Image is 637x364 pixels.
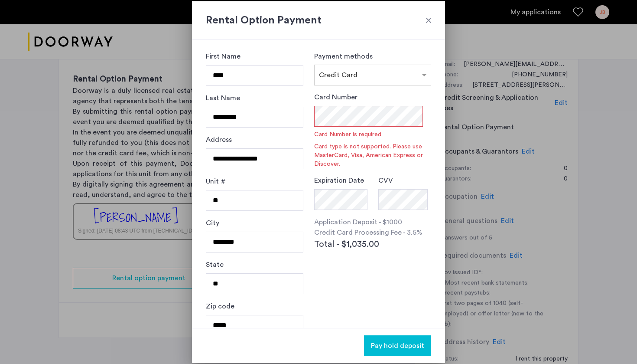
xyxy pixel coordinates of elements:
label: Unit # [206,176,226,187]
label: CVV [378,175,393,186]
h2: Rental Option Payment [206,13,431,28]
p: Credit Card Processing Fee - 3.5% [314,227,431,238]
span: Card type is not supported. Please use MasterCard, Visa, American Express or Discover. [314,142,431,168]
span: Pay hold deposit [371,341,424,351]
label: City [206,218,219,228]
button: button [364,335,431,356]
label: Address [206,134,232,145]
label: Expiration Date [314,175,364,186]
label: State [206,259,224,270]
label: First Name [206,51,240,62]
span: Credit Card [319,72,357,79]
p: Application Deposit - $1000 [314,217,431,227]
span: Total - $1,035.00 [314,238,379,251]
label: Payment methods [314,53,373,60]
span: Card Number is required [314,130,431,139]
label: Card Number [314,92,357,102]
label: Last Name [206,93,240,103]
label: Zip code [206,301,234,312]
